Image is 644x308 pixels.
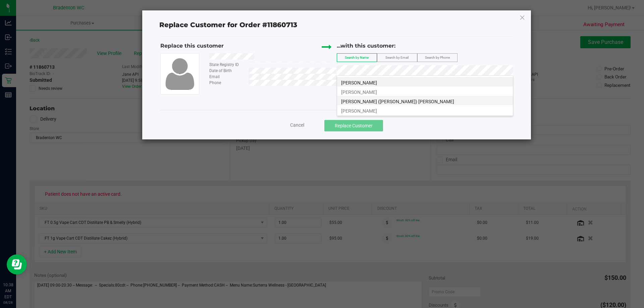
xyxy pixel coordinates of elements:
span: Search by Phone [425,56,450,59]
span: ...with this customer: [337,43,395,49]
span: Search by Name [345,56,369,59]
div: Date of Birth [204,68,248,74]
div: State Registry ID [204,62,248,68]
iframe: Resource center [7,254,27,274]
img: user-icon.png [162,56,198,91]
div: Email [204,74,248,80]
span: Search by Email [385,56,409,59]
div: Phone [204,80,248,86]
span: Replace this customer [160,43,224,49]
button: Replace Customer [324,120,383,131]
span: Cancel [290,122,304,128]
span: Replace Customer for Order #11860713 [155,19,301,31]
